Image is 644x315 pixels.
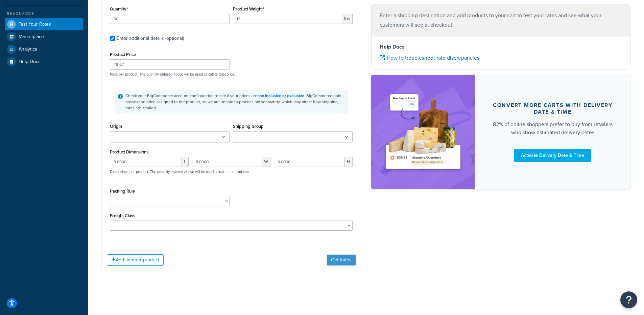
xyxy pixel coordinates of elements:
div: Resources [5,11,83,17]
a: Marketplace [5,31,83,43]
button: Open Resource Center [620,291,637,308]
div: 82% of online shoppers prefer to buy from retailers who show estimated delivery dates [491,120,615,137]
a: How to troubleshoot rate discrepancies [380,54,479,62]
label: Origin [110,124,122,129]
a: Activate Delivery Date & Time [514,149,591,162]
span: lbs [342,14,353,24]
span: Test Your Rates [19,22,51,27]
p: Price per product. The quantity entered above will be used calculate total price. [108,72,354,77]
span: W [262,157,270,167]
input: 0 [110,14,230,24]
input: 0.00 [233,14,342,24]
span: H [345,157,353,167]
div: Enter additional details (optional) [117,34,184,43]
label: Product Weight* [233,6,264,11]
a: tax inclusive or exclusive [258,93,304,99]
a: Help Docs [5,56,83,68]
a: Analytics [5,43,83,55]
span: Analytics [19,47,37,52]
label: Packing Rule [110,189,135,194]
span: Marketplace [19,34,44,40]
label: Product Dimensions [110,149,148,154]
a: Test Your Rates [5,18,83,30]
button: Get Rates [327,255,356,265]
div: Check your BigCommerce account configuration to see if your prices are . BigCommerce only passes ... [125,93,344,111]
h4: Help Docs [380,43,622,51]
label: Shipping Group [233,124,264,129]
label: Freight Class [110,213,135,218]
p: Dimensions per product. The quantity entered above will be used calculate total volume. [108,169,250,174]
div: Convert more carts with delivery date & time [491,102,615,115]
img: feature-image-ddt-36eae7f7280da8017bfb280eaccd9c446f90b1fe08728e4019434db127062ab4.png [381,85,465,179]
button: Add another product [107,254,164,266]
label: Product Price [110,52,136,57]
p: Enter a shipping destination and add products to your cart to test your rates and see what your c... [380,11,622,30]
input: Enter additional details (optional) [110,36,115,41]
span: Help Docs [19,59,41,65]
label: Quantity* [110,6,128,11]
span: L [182,157,189,167]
